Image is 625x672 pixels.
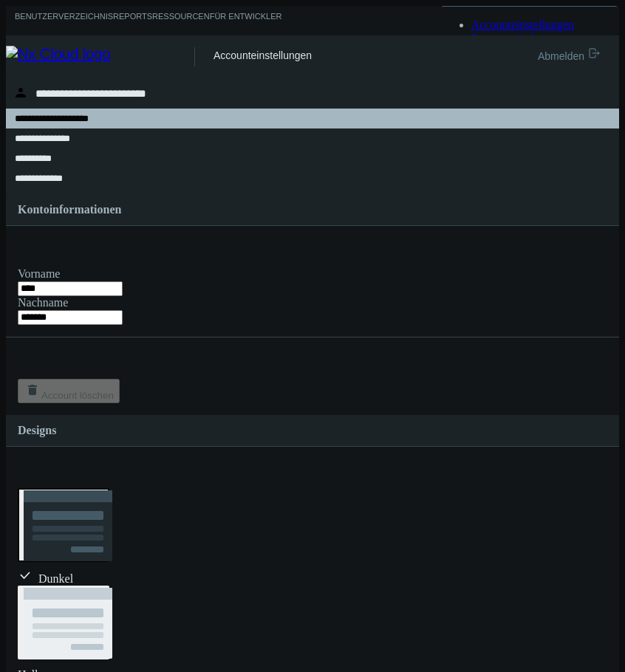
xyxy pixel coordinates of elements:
[538,50,589,62] span: Abmelden
[18,296,68,309] label: Nachname
[18,379,120,403] button: Account löschen
[38,572,73,585] span: Dunkel
[214,49,312,75] div: Accounteinstellungen
[18,267,60,280] label: Vorname
[152,12,210,30] a: Ressourcen
[18,424,607,437] h4: Designs
[471,18,575,31] a: Accounteinstellungen
[210,12,282,30] a: Für Entwickler
[18,203,607,216] h4: Kontoinformationen
[15,12,113,30] a: Benutzerverzeichnis
[6,46,194,68] img: Nx Cloud logo
[471,32,549,44] a: Passwort ändern
[113,12,152,30] a: Reports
